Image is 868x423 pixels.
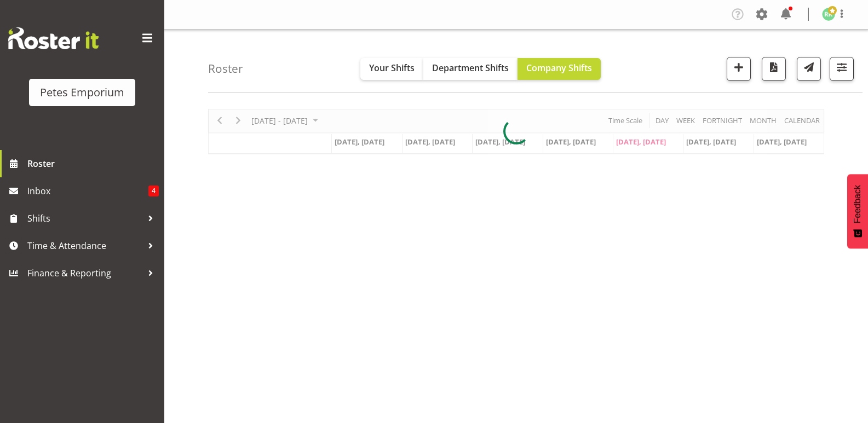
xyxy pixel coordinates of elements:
[360,58,423,80] button: Your Shifts
[727,57,751,81] button: Add a new shift
[27,155,159,172] span: Roster
[27,183,148,199] span: Inbox
[853,185,863,223] span: Feedback
[8,27,99,49] img: Rosterit website logo
[27,237,142,254] span: Time & Attendance
[822,8,835,21] img: ruth-robertson-taylor722.jpg
[797,57,821,81] button: Send a list of all shifts for the selected filtered period to all rostered employees.
[847,174,868,248] button: Feedback - Show survey
[369,62,415,74] span: Your Shifts
[830,57,854,81] button: Filter Shifts
[423,58,518,80] button: Department Shifts
[40,84,124,101] div: Petes Emporium
[526,62,592,74] span: Company Shifts
[518,58,601,80] button: Company Shifts
[208,62,243,75] h4: Roster
[432,62,509,74] span: Department Shifts
[27,210,142,227] span: Shifts
[762,57,786,81] button: Download a PDF of the roster according to the set date range.
[27,265,142,281] span: Finance & Reporting
[148,186,159,196] span: 4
